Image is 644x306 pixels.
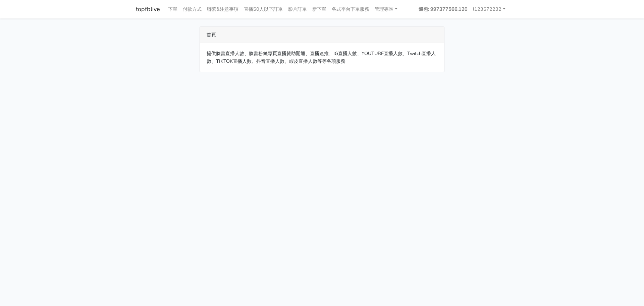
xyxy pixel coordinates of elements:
[180,3,204,16] a: 付款方式
[372,3,400,16] a: 管理專區
[416,3,470,16] a: 錢包: 997377566.120
[200,43,444,72] div: 提供臉書直播人數、臉書粉絲專頁直播贊助開通、直播速推、IG直播人數、YOUTUBE直播人數、Twitch直播人數、TIKTOK直播人數、抖音直播人數、蝦皮直播人數等等各項服務
[200,27,444,43] div: 首頁
[241,3,285,16] a: 直播50人以下訂單
[165,3,180,16] a: 下單
[310,3,329,16] a: 新下單
[329,3,372,16] a: 各式平台下單服務
[204,3,241,16] a: 聯繫&注意事項
[285,3,310,16] a: 影片訂單
[470,3,508,16] a: l123572232
[419,6,468,12] strong: 錢包: 997377566.120
[136,3,160,16] a: topfblive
